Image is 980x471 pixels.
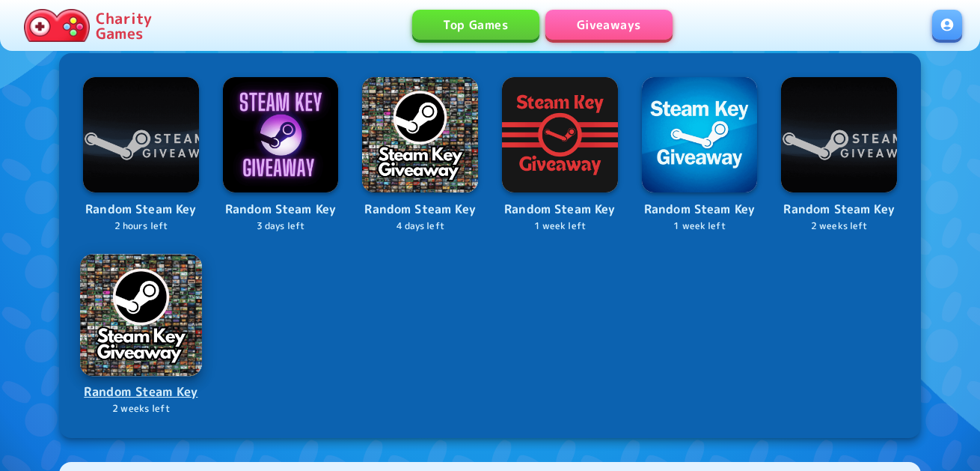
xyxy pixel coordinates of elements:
a: Giveaways [545,10,673,40]
a: LogoRandom Steam Key2 weeks left [82,255,200,416]
a: Charity Games [18,6,158,45]
p: 2 weeks left [82,402,200,416]
a: Top Games [412,10,539,40]
p: 3 days left [223,219,339,234]
p: Random Steam Key [642,200,758,219]
img: Charity.Games [24,9,90,42]
p: 2 weeks left [781,219,897,234]
p: 2 hours left [83,219,199,234]
p: Charity Games [96,10,152,40]
a: LogoRandom Steam Key1 week left [502,77,618,234]
a: LogoRandom Steam Key2 weeks left [781,77,897,234]
p: 4 days left [362,219,478,234]
p: 1 week left [502,219,618,234]
img: Logo [502,77,618,193]
p: Random Steam Key [223,200,339,219]
a: LogoRandom Steam Key2 hours left [83,77,199,234]
p: 1 week left [642,219,758,234]
p: Random Steam Key [781,200,897,219]
a: LogoRandom Steam Key3 days left [223,77,339,234]
p: Random Steam Key [83,200,199,219]
img: Logo [83,77,199,193]
img: Logo [642,77,758,193]
p: Random Steam Key [82,382,200,402]
a: LogoRandom Steam Key1 week left [642,77,758,234]
img: Logo [362,77,478,193]
img: Logo [223,77,339,193]
p: Random Steam Key [362,200,478,219]
img: Logo [80,254,201,375]
img: Logo [781,77,897,193]
p: Random Steam Key [502,200,618,219]
a: LogoRandom Steam Key4 days left [362,77,478,234]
